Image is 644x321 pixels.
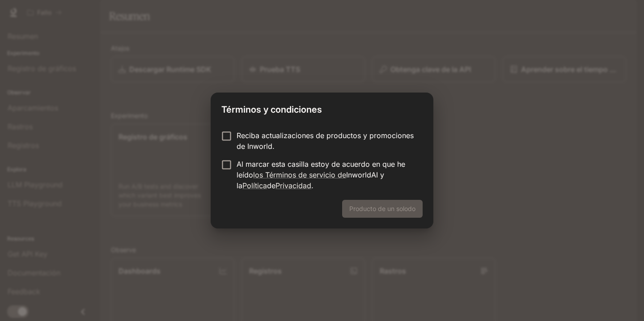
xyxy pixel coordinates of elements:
a: Política [242,181,267,190]
p: Al marcar esta casilla estoy de acuerdo en que he leído InworldAI y la de . [237,159,415,191]
h2: Términos y condiciones [211,93,433,123]
p: Reciba actualizaciones de productos y promociones de Inworld. [237,130,415,152]
a: Privacidad [275,181,311,190]
a: los Términos de servicio de [253,170,346,179]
